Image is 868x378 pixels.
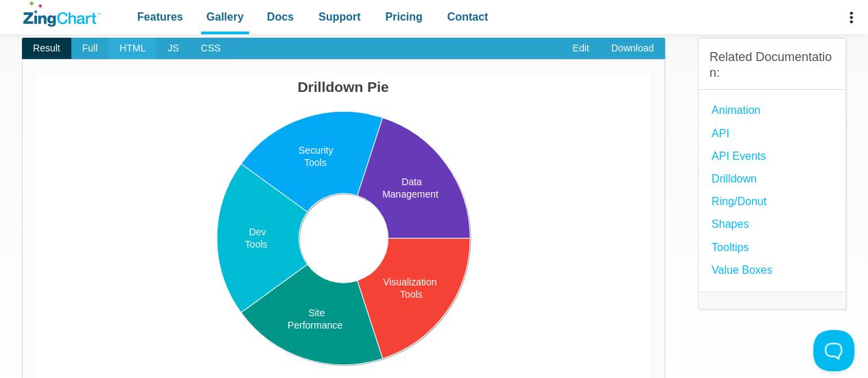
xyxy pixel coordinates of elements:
[318,8,360,26] span: Support
[712,261,773,279] a: Value Boxes
[156,38,189,60] span: JS
[712,215,749,233] a: Shapes
[23,1,101,27] a: ZingChart Logo. Click to return to the homepage
[447,8,489,26] span: Contact
[712,124,729,143] a: API
[22,38,71,60] span: Result
[267,8,294,26] span: Docs
[385,8,422,26] span: Pricing
[712,147,766,165] a: API Events
[108,38,156,60] span: HTML
[813,330,854,371] iframe: Toggle Customer Support
[709,49,834,82] h3: Related Documentation:
[71,38,109,60] span: Full
[137,8,183,26] span: Features
[712,101,760,119] a: Animation
[561,38,600,60] a: Edit
[712,238,749,257] a: Tooltips
[190,38,232,60] span: CSS
[712,192,766,211] a: Ring/Donut
[207,8,244,26] span: Gallery
[600,38,665,60] a: Download
[712,169,757,188] a: Drilldown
